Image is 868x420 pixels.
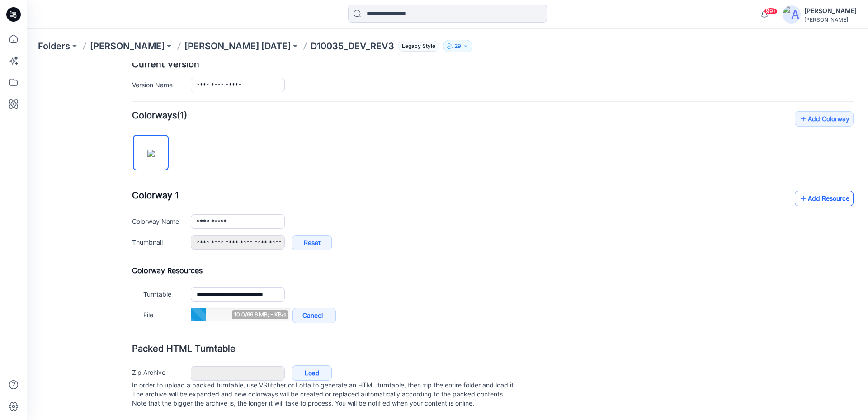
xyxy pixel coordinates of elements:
button: 29 [443,40,472,52]
a: Reset [265,172,305,187]
div: [PERSON_NAME] [804,16,857,23]
label: Turntable [116,226,155,236]
strong: Colorways [105,47,150,57]
a: [PERSON_NAME] [90,40,165,52]
div: [PERSON_NAME] [804,5,857,16]
span: 10.0/66.6 MB; - KB/s [205,247,261,256]
a: [PERSON_NAME] [DATE] [184,40,291,52]
span: Colorway 1 [105,127,152,137]
span: 99+ [764,8,778,15]
label: Thumbnail [105,174,155,184]
h4: Packed HTML Turntable [105,281,826,290]
p: D10035_DEV_REV3 [311,40,394,52]
label: Colorway Name [105,153,155,163]
label: Zip Archive [105,304,155,314]
label: Version Name [105,16,155,26]
a: Folders [38,40,70,52]
img: avatar [783,5,801,24]
a: Cancel [265,245,309,260]
a: Add Colorway [768,48,826,63]
span: (1) [150,47,160,57]
a: Load [265,302,305,317]
span: Legacy Style [398,41,439,52]
button: Legacy Style [394,40,439,52]
p: In order to upload a packed turntable, use VStitcher or Lotta to generate an HTML turntable, then... [105,317,826,344]
p: 29 [454,41,461,51]
h4: Colorway Resources [105,203,826,212]
iframe: edit-style [27,63,868,420]
img: eyJhbGciOiJIUzI1NiIsImtpZCI6IjAiLCJzbHQiOiJzZXMiLCJ0eXAiOiJKV1QifQ.eyJkYXRhIjp7InR5cGUiOiJzdG9yYW... [120,86,127,94]
a: Add Resource [768,127,826,143]
label: File [116,246,155,256]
